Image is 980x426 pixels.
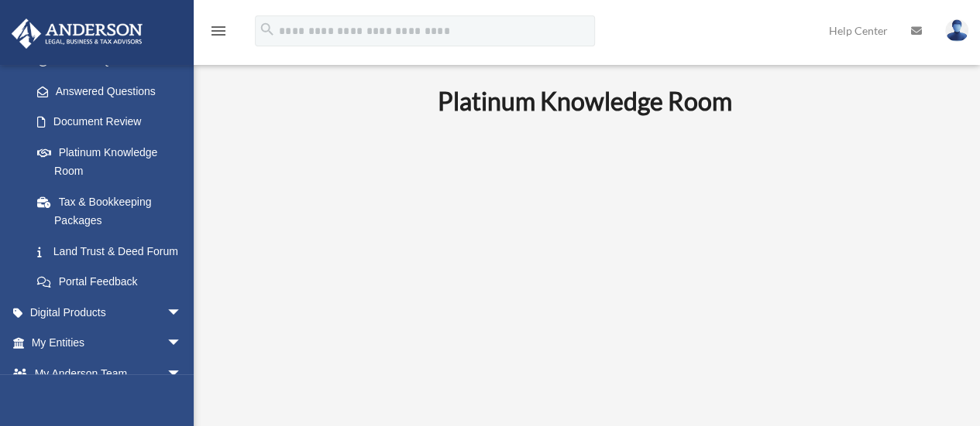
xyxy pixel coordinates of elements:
[22,107,205,138] a: Document Review
[352,137,817,398] iframe: 231110_Toby_KnowledgeRoom
[7,19,147,49] img: Anderson Advisors Platinum Portal
[167,328,198,360] span: arrow_drop_down
[259,21,276,38] i: search
[11,358,205,389] a: My Anderson Teamarrow_drop_down
[167,297,198,329] span: arrow_drop_down
[11,328,205,359] a: My Entitiesarrow_drop_down
[22,137,198,186] a: Platinum Knowledge Room
[438,86,732,116] b: Platinum Knowledge Room
[167,358,198,390] span: arrow_drop_down
[11,297,205,328] a: Digital Productsarrow_drop_down
[22,236,205,267] a: Land Trust & Deed Forum
[22,186,205,236] a: Tax & Bookkeeping Packages
[22,267,205,298] a: Portal Feedback
[22,76,205,107] a: Answered Questions
[945,19,968,42] img: User Pic
[209,22,228,40] i: menu
[209,27,228,40] a: menu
